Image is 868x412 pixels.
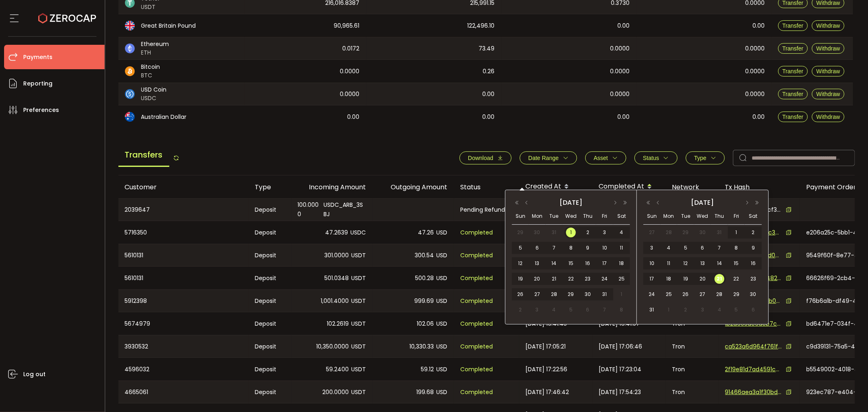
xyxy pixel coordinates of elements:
[437,388,448,397] span: USD
[807,342,864,351] span: c9d39131-75a5-4711-9abe-911e98c89650
[334,21,360,31] span: 90,965.61
[827,373,868,412] iframe: Chat Widget
[748,259,758,268] span: 16
[583,274,593,284] span: 23
[715,289,724,299] span: 28
[711,208,728,225] th: Thu
[778,89,808,99] button: Transfer
[583,243,593,253] span: 9
[610,44,630,53] span: 0.0000
[697,243,707,253] span: 6
[415,274,434,283] span: 500.28
[617,305,626,315] span: 8
[437,251,448,260] span: USD
[23,368,46,380] span: Log out
[753,112,765,122] span: 0.00
[807,251,864,260] span: 9549f60f-8e77-4a73-8323-3296d021d4cf
[666,335,719,357] div: Tron
[746,67,765,76] span: 0.0000
[694,208,711,225] th: Wed
[783,22,804,29] span: Transfer
[647,274,657,284] span: 17
[664,289,673,299] span: 25
[594,155,608,161] span: Asset
[326,228,348,237] span: 47.2639
[660,208,678,225] th: Mon
[340,90,360,99] span: 0.0000
[807,228,864,237] span: e206a25c-5bb1-4ed6-af70-af92b374aaa2
[715,228,724,237] span: 31
[807,274,864,283] span: 66626f69-2cb4-4865-9dfd-9285c5c3c7d8
[325,274,349,283] span: 501.0348
[249,182,291,192] div: Type
[454,182,519,192] div: Status
[141,71,160,80] span: BTC
[291,182,373,192] div: Incoming Amount
[618,112,630,122] span: 0.00
[816,45,840,52] span: Withdraw
[352,319,366,329] span: USDT
[643,208,660,225] th: Sun
[437,228,448,237] span: USD
[249,290,291,312] div: Deposit
[417,388,434,397] span: 199.68
[141,85,167,94] span: USD Coin
[566,259,576,268] span: 15
[415,251,434,260] span: 300.54
[321,296,349,306] span: 1,001.4000
[697,228,707,237] span: 30
[437,342,448,351] span: USD
[783,45,804,52] span: Transfer
[549,259,559,268] span: 14
[118,244,249,266] div: 5610131
[812,66,844,77] button: Withdraw
[596,208,613,225] th: Fri
[437,274,448,283] span: USD
[352,274,366,283] span: USDT
[549,243,559,253] span: 7
[373,182,454,192] div: Outgoing Amount
[812,89,844,99] button: Withdraw
[415,296,434,306] span: 999.69
[468,21,495,31] span: 122,496.10
[483,90,495,99] span: 0.00
[664,197,741,209] div: [DATE]
[748,305,758,315] span: 6
[118,358,249,381] div: 4596032
[812,20,844,31] button: Withdraw
[748,243,758,253] span: 9
[807,320,864,328] span: bd6471e7-034f-4f42-ac0b-a02b1f6f6b68
[697,305,707,315] span: 3
[516,259,525,268] span: 12
[141,22,196,30] span: Great Britain Pound
[532,243,542,253] span: 6
[352,388,366,397] span: USDT
[298,200,321,219] span: 100.0000
[694,155,706,161] span: Type
[118,182,249,192] div: Customer
[519,180,593,194] div: Created At
[610,67,630,76] span: 0.0000
[647,305,657,315] span: 31
[459,151,512,164] button: Download
[479,44,495,53] span: 73.49
[461,388,493,397] span: Completed
[583,228,593,237] span: 2
[745,208,762,225] th: Sat
[118,221,249,244] div: 5716350
[125,66,135,76] img: btc_portfolio.svg
[532,289,542,299] span: 27
[532,259,542,268] span: 13
[748,289,758,299] span: 30
[437,365,448,374] span: USD
[343,44,360,53] span: 0.0172
[532,274,542,284] span: 20
[326,365,349,374] span: 59.2400
[141,3,160,11] span: USDT
[666,381,719,403] div: Tron
[807,365,864,374] span: b5549002-4018-4261-b24a-2407a6ea9a72
[715,243,724,253] span: 7
[664,274,673,284] span: 18
[681,228,691,237] span: 29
